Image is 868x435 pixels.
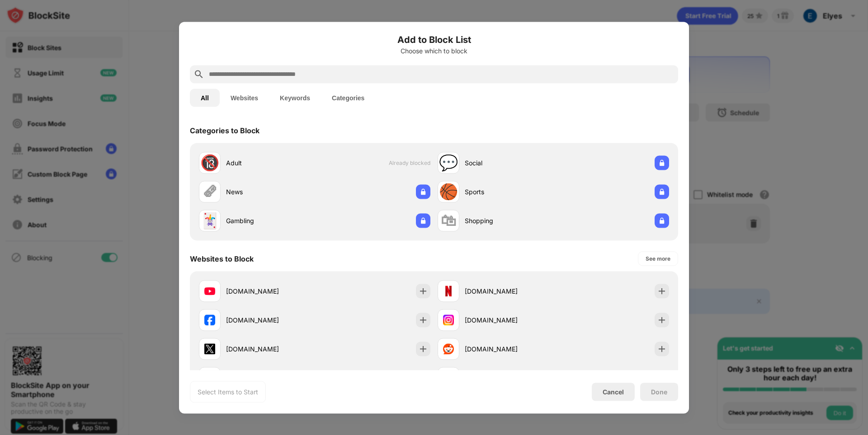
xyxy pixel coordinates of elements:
div: [DOMAIN_NAME] [465,286,553,296]
div: Categories to Block [190,126,259,135]
span: Already blocked [389,159,430,166]
div: Choose which to block [190,47,678,54]
div: [DOMAIN_NAME] [465,315,553,325]
div: [DOMAIN_NAME] [226,315,315,325]
div: Done [651,388,667,395]
h6: Add to Block List [190,33,678,46]
div: [DOMAIN_NAME] [226,344,315,354]
img: search.svg [193,69,204,80]
div: See more [646,254,670,263]
div: Gambling [226,216,315,225]
div: Select Items to Start [198,387,258,396]
div: News [226,187,315,196]
div: 🛍 [441,211,456,230]
div: [DOMAIN_NAME] [465,344,553,354]
div: [DOMAIN_NAME] [226,286,315,296]
div: Websites to Block [190,254,254,263]
div: Adult [226,158,315,168]
img: favicons [204,314,215,325]
img: favicons [443,285,454,296]
div: Sports [465,187,553,196]
img: favicons [443,314,454,325]
div: 🗞 [202,182,217,201]
div: 🏀 [439,182,458,201]
div: Cancel [603,388,624,396]
div: 💬 [439,154,458,172]
button: Categories [321,89,375,107]
button: Keywords [269,89,321,107]
div: Shopping [465,216,553,225]
div: 🃏 [200,211,219,230]
img: favicons [204,285,215,296]
img: favicons [443,343,454,354]
img: favicons [204,343,215,354]
button: Websites [220,89,269,107]
div: Social [465,158,553,168]
button: All [190,89,220,107]
div: 🔞 [200,154,219,172]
